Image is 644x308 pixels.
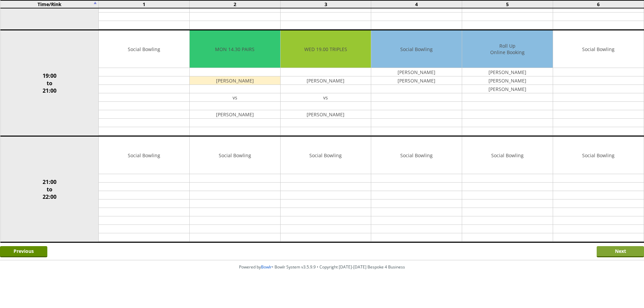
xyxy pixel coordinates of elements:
[371,0,462,8] td: 4
[261,264,272,270] a: Bowlr
[281,93,371,102] td: vs
[189,0,280,8] td: 2
[0,136,99,242] td: 21:00 to 22:00
[462,76,553,85] td: [PERSON_NAME]
[190,93,280,102] td: vs
[0,0,99,8] td: Time/Rink
[190,110,280,119] td: [PERSON_NAME]
[281,76,371,85] td: [PERSON_NAME]
[239,264,405,270] span: Powered by • Bowlr System v3.5.9.9 • Copyright [DATE]-[DATE] Bespoke 4 Business
[99,137,189,174] td: Social Bowling
[462,68,553,76] td: [PERSON_NAME]
[553,30,644,68] td: Social Bowling
[0,30,99,136] td: 19:00 to 21:00
[462,0,553,8] td: 5
[462,85,553,93] td: [PERSON_NAME]
[281,137,371,174] td: Social Bowling
[371,76,462,85] td: [PERSON_NAME]
[281,30,371,68] td: WED 19.00 TRIPLES
[99,0,190,8] td: 1
[99,30,189,68] td: Social Bowling
[553,0,644,8] td: 6
[371,68,462,76] td: [PERSON_NAME]
[553,137,644,174] td: Social Bowling
[281,110,371,119] td: [PERSON_NAME]
[371,30,462,68] td: Social Bowling
[190,137,280,174] td: Social Bowling
[190,76,280,85] td: [PERSON_NAME]
[597,246,644,257] input: Next
[190,30,280,68] td: MON 14.30 PAIRS
[280,0,371,8] td: 3
[371,137,462,174] td: Social Bowling
[462,30,553,68] td: Roll Up Online Booking
[462,137,553,174] td: Social Bowling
